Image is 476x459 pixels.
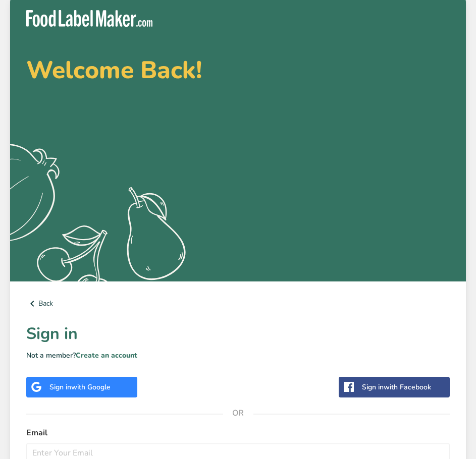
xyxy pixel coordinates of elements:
[26,298,450,310] a: Back
[362,382,431,392] div: Sign in
[26,10,152,27] img: Food Label Maker
[26,322,450,346] h1: Sign in
[26,427,450,439] label: Email
[26,350,450,361] p: Not a member?
[223,398,253,428] span: OR
[49,382,111,392] div: Sign in
[384,382,431,392] span: with Facebook
[26,58,450,82] h2: Welcome Back!
[76,351,137,360] a: Create an account
[71,382,111,392] span: with Google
